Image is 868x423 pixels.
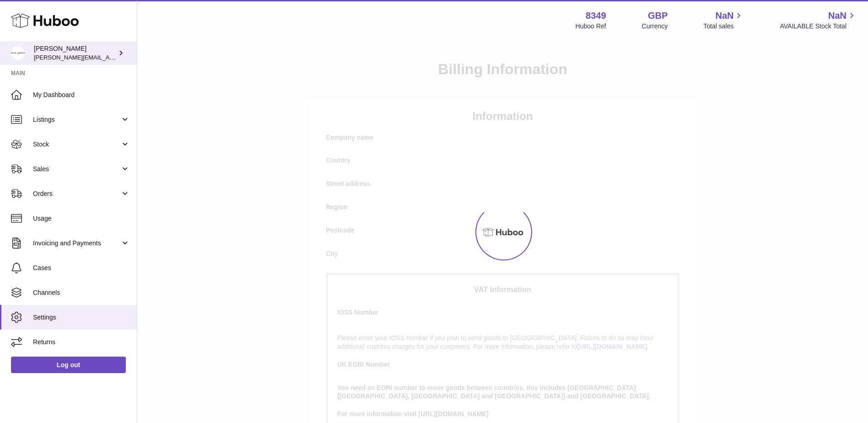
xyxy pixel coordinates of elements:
[715,10,733,22] span: NaN
[780,10,857,31] a: NaN AVAILABLE Stock Total
[33,264,130,272] span: Cases
[33,338,130,347] span: Returns
[33,190,120,198] span: Orders
[11,357,126,373] a: Log out
[703,22,744,31] span: Total sales
[33,165,120,174] span: Sales
[33,214,130,223] span: Usage
[33,313,130,322] span: Settings
[33,91,130,99] span: My Dashboard
[33,288,130,297] span: Channels
[33,140,120,149] span: Stock
[648,10,668,22] strong: GBP
[703,10,744,31] a: NaN Total sales
[33,115,120,124] span: Listings
[576,22,606,31] div: Huboo Ref
[780,22,857,31] span: AVAILABLE Stock Total
[11,46,25,60] img: katy.taghizadeh@michelgermain.com
[34,44,116,62] div: [PERSON_NAME]
[828,10,846,22] span: NaN
[34,54,183,61] span: [PERSON_NAME][EMAIL_ADDRESS][DOMAIN_NAME]
[33,239,120,248] span: Invoicing and Payments
[642,22,668,31] div: Currency
[586,10,606,22] strong: 8349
